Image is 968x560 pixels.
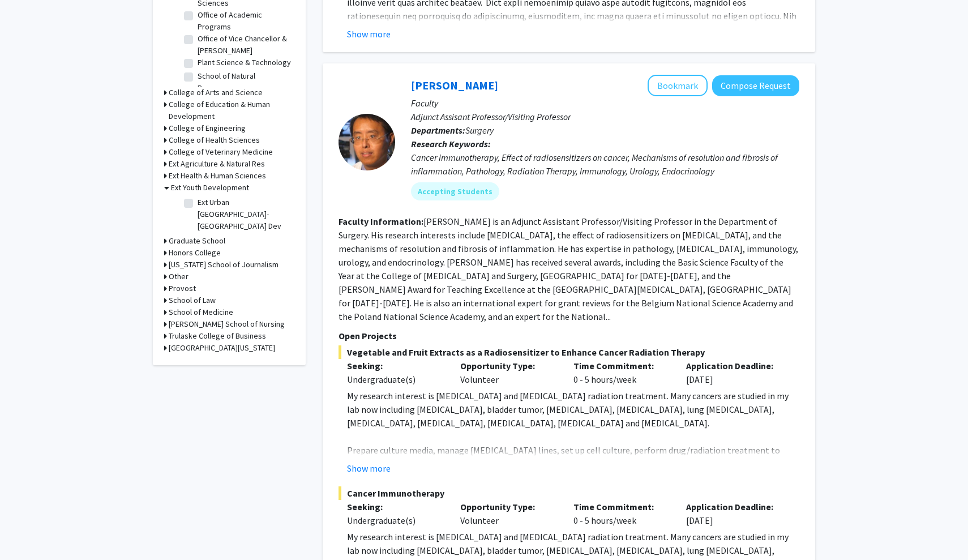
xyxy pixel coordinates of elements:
[169,122,246,134] h3: College of Engineering
[452,500,565,527] div: Volunteer
[169,342,275,354] h3: [GEOGRAPHIC_DATA][US_STATE]
[169,306,233,318] h3: School of Medicine
[339,216,423,227] b: Faculty Information:
[565,500,678,527] div: 0 - 5 hours/week
[686,500,782,514] p: Application Deadline:
[169,146,273,158] h3: College of Veterinary Medicine
[347,514,443,527] div: Undergraduate(s)
[169,170,266,182] h3: Ext Health & Human Sciences
[339,486,799,500] span: Cancer Immunotherapy
[347,390,789,429] span: My research interest is [MEDICAL_DATA] and [MEDICAL_DATA] radiation treatment. Many cancers are s...
[339,216,798,322] fg-read-more: [PERSON_NAME] is an Adjunct Assistant Professor/Visiting Professor in the Department of Surgery. ...
[198,57,291,69] label: Plant Science & Technology
[411,138,491,149] b: Research Keywords:
[573,359,670,373] p: Time Commitment:
[198,33,292,57] label: Office of Vice Chancellor & [PERSON_NAME]
[169,294,216,306] h3: School of Law
[678,500,791,527] div: [DATE]
[411,151,799,178] div: Cancer immunotherapy, Effect of radiosensitizers on cancer, Mechanisms of resolution and fibrosis...
[169,99,294,122] h3: College of Education & Human Development
[347,461,391,475] button: Show more
[198,70,292,94] label: School of Natural Resources
[169,158,265,170] h3: Ext Agriculture & Natural Res
[573,500,670,514] p: Time Commitment:
[339,345,799,359] span: Vegetable and Fruit Extracts as a Radiosensitizer to Enhance Cancer Radiation Therapy
[169,134,260,146] h3: College of Health Sciences
[198,9,292,33] label: Office of Academic Programs
[460,359,556,373] p: Opportunity Type:
[171,182,249,194] h3: Ext Youth Development
[648,75,708,96] button: Add Yujiang Fang to Bookmarks
[169,235,225,247] h3: Graduate School
[411,96,799,110] p: Faculty
[686,359,782,373] p: Application Deadline:
[347,500,443,514] p: Seeking:
[169,271,189,283] h3: Other
[198,196,292,232] label: Ext Urban [GEOGRAPHIC_DATA]-[GEOGRAPHIC_DATA] Dev
[347,359,443,373] p: Seeking:
[465,125,494,136] span: Surgery
[712,75,799,96] button: Compose Request to Yujiang Fang
[411,182,499,200] mat-chip: Accepting Students
[411,110,799,123] p: Adjunct Assisant Professor/Visiting Professor
[411,78,498,92] a: [PERSON_NAME]
[339,329,799,343] p: Open Projects
[452,359,565,386] div: Volunteer
[169,283,196,294] h3: Provost
[678,359,791,386] div: [DATE]
[169,259,279,271] h3: [US_STATE] School of Journalism
[460,500,556,514] p: Opportunity Type:
[169,247,221,259] h3: Honors College
[347,444,786,483] span: Prepare culture media, manage [MEDICAL_DATA] lines, set up cell culture, perform drug/radiation t...
[8,509,48,552] iframe: Chat
[565,359,678,386] div: 0 - 5 hours/week
[347,373,443,386] div: Undergraduate(s)
[169,87,263,99] h3: College of Arts and Science
[411,125,465,136] b: Departments:
[169,330,266,342] h3: Trulaske College of Business
[169,318,285,330] h3: [PERSON_NAME] School of Nursing
[347,27,391,41] button: Show more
